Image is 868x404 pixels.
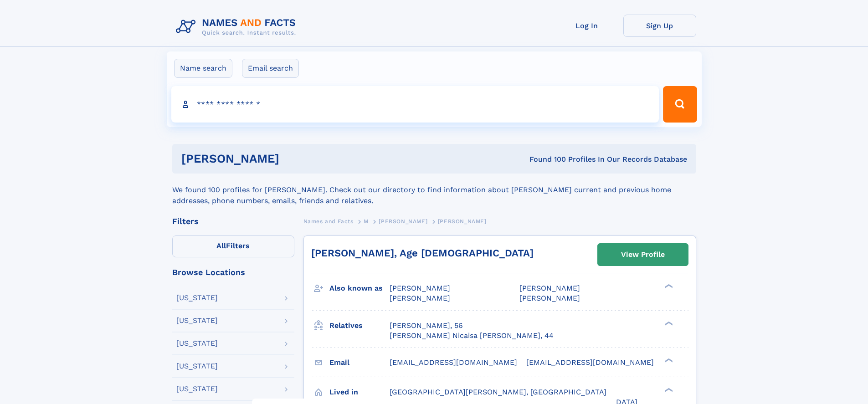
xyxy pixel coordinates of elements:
[519,284,580,292] span: [PERSON_NAME]
[172,174,696,206] div: We found 100 profiles for [PERSON_NAME]. Check out our directory to find information about [PERSO...
[172,268,294,276] div: Browse Locations
[181,153,405,164] h1: [PERSON_NAME]
[329,318,390,333] h3: Relatives
[623,15,696,37] a: Sign Up
[390,388,606,396] span: [GEOGRAPHIC_DATA][PERSON_NAME], [GEOGRAPHIC_DATA]
[519,294,580,302] span: [PERSON_NAME]
[174,59,232,78] label: Name search
[242,59,299,78] label: Email search
[404,154,687,164] div: Found 100 Profiles In Our Records Database
[390,358,517,367] span: [EMAIL_ADDRESS][DOMAIN_NAME]
[621,244,665,265] div: View Profile
[364,215,369,227] a: M
[390,331,554,341] a: [PERSON_NAME] Nicaisa [PERSON_NAME], 44
[663,283,673,289] div: ❯
[379,218,427,225] span: [PERSON_NAME]
[390,321,463,331] a: [PERSON_NAME], 56
[663,320,673,326] div: ❯
[663,387,673,393] div: ❯
[663,86,697,123] button: Search Button
[329,384,390,400] h3: Lived in
[171,86,659,123] input: search input
[598,244,688,266] a: View Profile
[172,15,303,39] img: Logo Names and Facts
[311,247,534,259] a: [PERSON_NAME], Age [DEMOGRAPHIC_DATA]
[176,317,218,324] div: [US_STATE]
[550,15,623,37] a: Log In
[303,215,354,227] a: Names and Facts
[329,355,390,370] h3: Email
[438,218,487,225] span: [PERSON_NAME]
[176,363,218,370] div: [US_STATE]
[176,385,218,393] div: [US_STATE]
[663,357,673,363] div: ❯
[329,281,390,296] h3: Also known as
[176,340,218,347] div: [US_STATE]
[390,284,450,292] span: [PERSON_NAME]
[172,235,294,257] label: Filters
[379,215,427,227] a: [PERSON_NAME]
[526,358,654,367] span: [EMAIL_ADDRESS][DOMAIN_NAME]
[216,241,226,250] span: All
[390,294,450,302] span: [PERSON_NAME]
[364,218,369,225] span: M
[176,294,218,302] div: [US_STATE]
[172,217,294,225] div: Filters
